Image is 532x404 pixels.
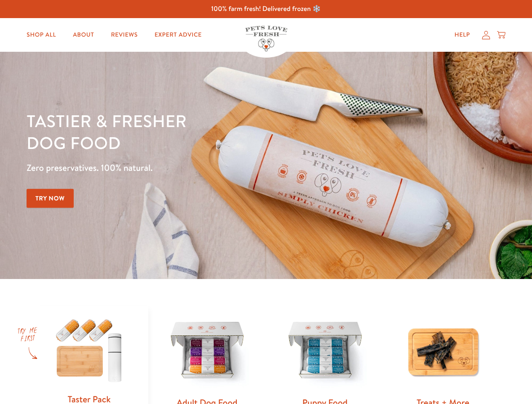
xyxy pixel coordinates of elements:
a: Try Now [27,189,74,208]
a: Help [448,27,477,43]
a: Shop All [20,27,63,43]
a: Expert Advice [148,27,209,43]
a: About [66,27,101,43]
h1: Tastier & fresher dog food [27,110,346,154]
img: Pets Love Fresh [245,26,287,51]
a: Reviews [104,27,144,43]
p: Zero preservatives. 100% natural. [27,160,346,175]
